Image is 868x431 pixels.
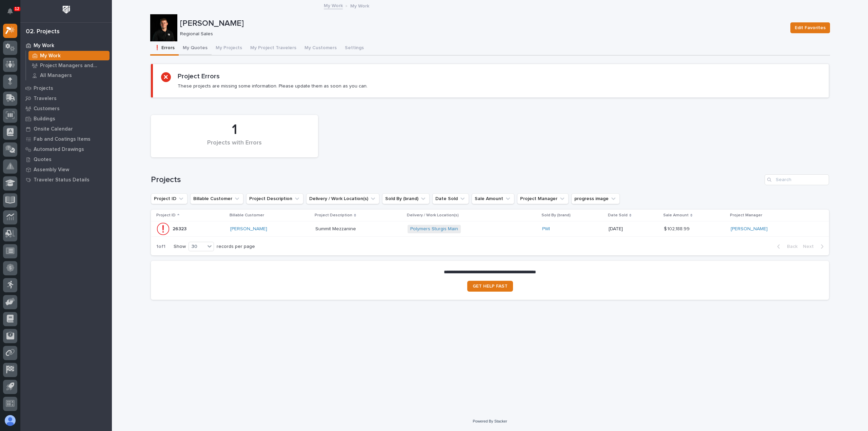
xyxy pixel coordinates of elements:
p: Project Manager [730,212,762,219]
a: Buildings [20,114,112,124]
a: Projects [20,83,112,93]
a: All Managers [26,71,112,80]
p: Billable Customer [230,212,264,219]
tr: 2632326323 [PERSON_NAME] Summit MezzanineSummit Mezzanine Polymers Sturgis Main PWI [DATE]$ 102,1... [151,221,829,237]
span: Next [803,243,818,250]
a: [PERSON_NAME] [230,226,267,232]
span: GET HELP FAST [473,284,508,289]
p: Assembly View [34,167,69,173]
img: Workspace Logo [60,3,73,16]
button: Project Manager [517,193,569,204]
p: Traveler Status Details [34,177,90,183]
a: GET HELP FAST [467,281,513,292]
button: Sold By (brand) [382,193,430,204]
p: Automated Drawings [34,146,84,153]
div: 1 [162,121,307,138]
a: Quotes [20,154,112,164]
a: Fab and Coatings Items [20,134,112,144]
p: Show [174,244,186,250]
p: 12 [15,6,19,11]
p: Project Managers and Engineers [40,63,107,69]
a: PWI [542,226,550,232]
button: Project Description [246,193,303,204]
h2: Project Errors [178,72,220,80]
button: Billable Customer [190,193,243,204]
button: My Quotes [179,41,212,56]
span: Back [783,243,797,250]
p: Delivery / Work Location(s) [407,212,459,219]
button: Delivery / Work Location(s) [306,193,379,204]
button: My Projects [212,41,246,56]
p: 1 of 1 [151,238,171,255]
p: Buildings [34,116,55,122]
button: Notifications [3,4,17,18]
p: Travelers [34,96,57,102]
div: 30 [189,243,205,250]
a: Assembly View [20,164,112,175]
button: progress image [571,193,620,204]
p: Date Sold [608,212,628,219]
button: Date Sold [432,193,469,204]
div: Notifications12 [8,8,17,19]
button: Settings [341,41,368,56]
a: Project Managers and Engineers [26,61,112,70]
div: Projects with Errors [162,139,307,154]
a: Customers [20,103,112,114]
a: My Work [324,1,343,9]
a: Polymers Sturgis Main [410,226,458,232]
p: records per page [217,244,255,250]
p: These projects are missing some information. Please update them as soon as you can. [178,83,368,89]
a: My Work [20,40,112,51]
a: Powered By Stacker [473,419,507,423]
p: Project Description [315,212,352,219]
p: $ 102,188.99 [664,225,691,232]
button: ❗ Errors [150,41,179,56]
p: [DATE] [609,226,658,232]
div: 02. Projects [26,28,60,36]
p: Project ID [156,212,176,219]
a: Travelers [20,93,112,103]
a: Automated Drawings [20,144,112,154]
button: My Customers [300,41,341,56]
h1: Projects [151,175,762,185]
button: Next [800,243,829,250]
span: Edit Favorites [795,24,826,32]
p: Regional Sales [180,31,782,37]
a: [PERSON_NAME] [731,226,768,232]
p: My Work [350,2,369,9]
a: Traveler Status Details [20,175,112,185]
p: Sold By (brand) [541,212,571,219]
button: Back [772,243,800,250]
input: Search [765,174,829,185]
a: My Work [26,51,112,60]
p: My Work [34,43,54,49]
p: 26323 [173,225,188,232]
p: Sale Amount [663,212,689,219]
p: My Work [40,53,61,59]
p: Onsite Calendar [34,126,73,132]
button: My Project Travelers [246,41,300,56]
p: Projects [34,85,53,92]
button: Edit Favorites [790,22,830,33]
button: Project ID [151,193,188,204]
p: Fab and Coatings Items [34,136,91,142]
p: Quotes [34,157,52,163]
a: Onsite Calendar [20,124,112,134]
button: users-avatar [3,413,17,428]
button: Sale Amount [472,193,514,204]
p: [PERSON_NAME] [180,19,785,28]
p: Customers [34,106,60,112]
p: All Managers [40,73,72,79]
p: Summit Mezzanine [315,225,357,232]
